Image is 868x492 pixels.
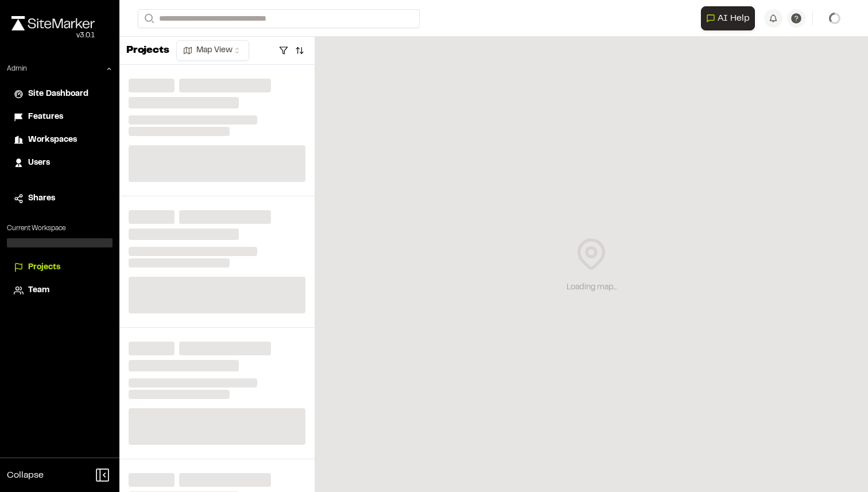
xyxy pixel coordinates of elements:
a: Site Dashboard [14,88,106,100]
div: Loading map... [567,281,617,294]
a: Features [14,111,106,123]
span: Projects [28,261,60,274]
a: Shares [14,192,106,205]
span: Users [28,157,50,169]
a: Workspaces [14,134,106,146]
span: Site Dashboard [28,88,88,100]
a: Users [14,157,106,169]
span: Team [28,284,49,297]
a: Team [14,284,106,297]
button: Search [138,9,158,28]
p: Admin [7,64,27,74]
button: Open AI Assistant [701,6,755,30]
a: Projects [14,261,106,274]
span: Workspaces [28,134,77,146]
span: Features [28,111,63,123]
span: Shares [28,192,55,205]
span: Collapse [7,468,44,482]
span: AI Help [718,11,750,25]
p: Current Workspace [7,223,113,234]
div: Oh geez...please don't... [11,30,95,41]
img: rebrand.png [11,16,95,30]
p: Projects [126,43,169,59]
div: Open AI Assistant [701,6,759,30]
